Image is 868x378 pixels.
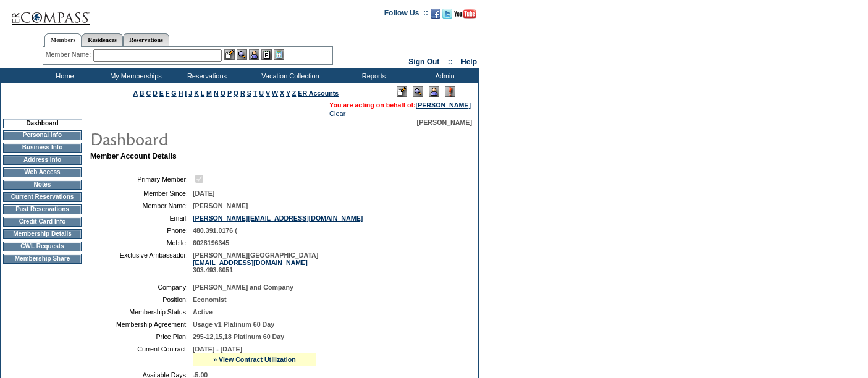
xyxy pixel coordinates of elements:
td: Primary Member: [95,173,188,185]
td: Membership Status: [95,308,188,316]
b: Member Account Details [90,152,177,161]
td: Dashboard [3,119,82,128]
a: T [253,90,258,97]
a: [PERSON_NAME][EMAIL_ADDRESS][DOMAIN_NAME] [193,214,363,222]
span: Active [193,308,213,316]
a: B [140,90,145,97]
a: O [221,90,225,97]
a: V [266,90,270,97]
td: Phone: [95,227,188,234]
td: Email: [95,214,188,222]
span: 480.391.0176 ( [193,227,237,234]
a: » View Contract Utilization [213,356,296,363]
a: Reservations [123,33,169,46]
img: Become our fan on Facebook [431,9,440,19]
span: [PERSON_NAME] and Company [193,283,293,291]
a: W [272,90,278,97]
td: Reservations [170,68,241,83]
a: L [201,90,204,97]
td: Home [28,68,99,83]
a: Follow us on Twitter [442,12,452,20]
a: Members [44,33,82,47]
a: [PERSON_NAME] [416,101,471,109]
span: [PERSON_NAME] [193,202,248,209]
a: X [280,90,284,97]
span: [DATE] [193,190,214,197]
a: F [166,90,170,97]
img: Edit Mode [397,86,407,97]
a: Become our fan on Facebook [431,12,440,20]
a: R [240,90,245,97]
a: K [194,90,199,97]
span: [DATE] - [DATE] [193,345,242,353]
td: Current Contract: [95,345,188,366]
a: Sign Out [408,57,439,66]
img: Reservations [261,49,272,60]
a: Help [461,57,477,66]
img: View Mode [413,86,423,97]
img: Follow us on Twitter [442,9,452,19]
img: Impersonate [429,86,439,97]
td: Business Info [3,143,82,153]
a: S [247,90,251,97]
a: G [171,90,176,97]
td: Address Info [3,155,82,165]
td: Web Access [3,167,82,177]
a: M [206,90,212,97]
span: :: [448,57,453,66]
td: Admin [408,68,479,83]
a: I [185,90,187,97]
td: Personal Info [3,130,82,140]
td: Reports [337,68,408,83]
td: Notes [3,180,82,190]
td: Follow Us :: [384,7,428,22]
td: My Memberships [99,68,170,83]
td: Exclusive Ambassador: [95,251,188,274]
a: Clear [329,110,345,117]
img: b_edit.gif [224,49,235,60]
td: Vacation Collection [241,68,337,83]
a: J [188,90,192,97]
td: Membership Details [3,229,82,239]
span: Usage v1 Platinum 60 Day [193,321,274,328]
img: Impersonate [249,49,259,60]
td: Past Reservations [3,204,82,214]
a: A [133,90,138,97]
img: pgTtlDashboard.gif [90,126,337,151]
a: U [259,90,264,97]
a: E [159,90,164,97]
span: 6028196345 [193,239,229,246]
span: You are acting on behalf of: [329,101,471,109]
span: [PERSON_NAME] [417,119,472,126]
img: View [237,49,247,60]
td: CWL Requests [3,241,82,251]
td: Member Name: [95,202,188,209]
img: Log Concern/Member Elevation [445,86,455,97]
td: Price Plan: [95,333,188,340]
td: Membership Share [3,254,82,264]
td: Position: [95,296,188,303]
span: 295-12,15,18 Platinum 60 Day [193,333,284,340]
td: Credit Card Info [3,217,82,227]
a: ER Accounts [298,90,339,97]
img: b_calculator.gif [274,49,284,60]
div: Member Name: [46,49,93,60]
a: Z [292,90,297,97]
a: H [179,90,183,97]
td: Membership Agreement: [95,321,188,328]
a: N [214,90,219,97]
a: [EMAIL_ADDRESS][DOMAIN_NAME] [193,259,308,266]
td: Member Since: [95,190,188,197]
a: C [146,90,151,97]
td: Current Reservations [3,192,82,202]
span: [PERSON_NAME][GEOGRAPHIC_DATA] 303.493.6051 [193,251,318,274]
td: Mobile: [95,239,188,246]
span: Economist [193,296,226,303]
a: Residences [82,33,123,46]
a: P [227,90,232,97]
a: D [153,90,158,97]
a: Subscribe to our YouTube Channel [454,12,476,20]
a: Q [234,90,238,97]
td: Company: [95,283,188,291]
a: Y [286,90,290,97]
